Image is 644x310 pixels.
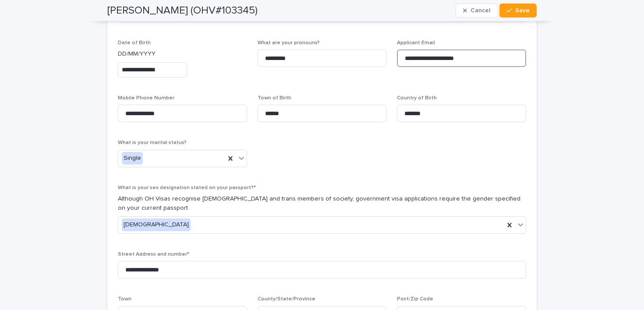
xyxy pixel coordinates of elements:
[118,252,189,257] span: Street Address and number
[258,95,291,101] span: Town of Birth
[515,7,530,14] span: Save
[118,140,187,145] span: What is your marital status?
[397,296,433,302] span: Post/Zip Code
[397,95,437,101] span: Country of Birth
[118,40,151,46] span: Date of Birth
[258,40,320,46] span: What are your pronouns?
[118,296,131,302] span: Town
[118,49,247,59] p: DD/MM/YYYY
[118,185,256,190] span: What is your sex designation stated on your passport?
[258,296,315,302] span: County/State/Province
[122,218,191,231] div: [DEMOGRAPHIC_DATA]
[499,4,537,18] button: Save
[122,152,143,165] div: Single
[107,4,258,17] h2: [PERSON_NAME] (OHV#103345)
[471,7,490,14] span: Cancel
[397,40,435,46] span: Applicant Email
[118,95,174,101] span: Mobile Phone Number
[118,194,526,213] p: Although OH Visas recognise [DEMOGRAPHIC_DATA] and trans members of society, government visa appl...
[456,4,498,18] button: Cancel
